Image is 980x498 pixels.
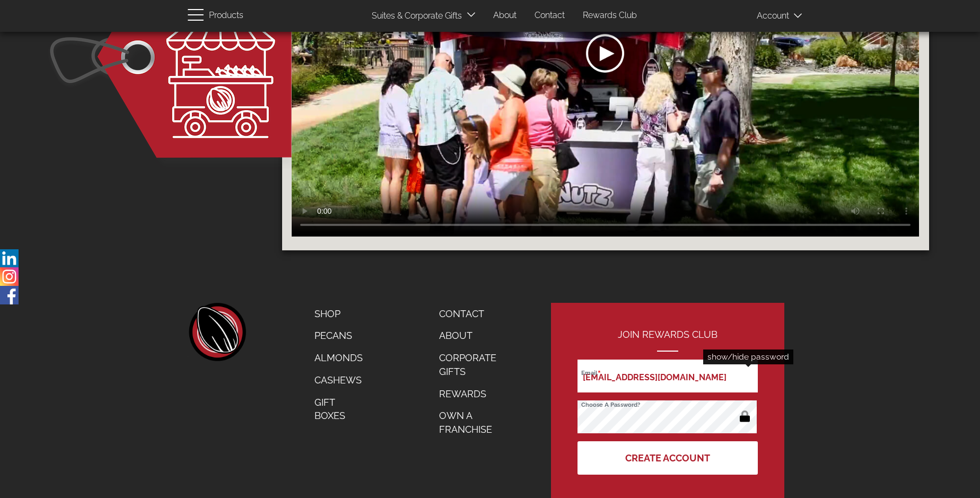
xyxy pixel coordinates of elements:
[307,347,371,369] a: Almonds
[577,360,758,392] input: Email
[485,5,524,26] a: About
[307,303,371,325] a: Shop
[431,347,517,382] a: Corporate Gifts
[703,350,793,364] div: show/hide password
[431,303,517,325] a: Contact
[307,391,371,427] a: Gift Boxes
[307,369,371,391] a: Cashews
[577,441,758,475] button: Create Account
[431,405,517,440] a: Own a Franchise
[364,6,465,27] a: Suites & Corporate Gifts
[431,325,517,347] a: About
[209,8,243,23] span: Products
[527,5,573,26] a: Contact
[577,329,758,352] h2: Join Rewards Club
[188,303,246,361] a: home
[307,325,371,347] a: Pecans
[431,383,517,405] a: Rewards
[575,5,645,26] a: Rewards Club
